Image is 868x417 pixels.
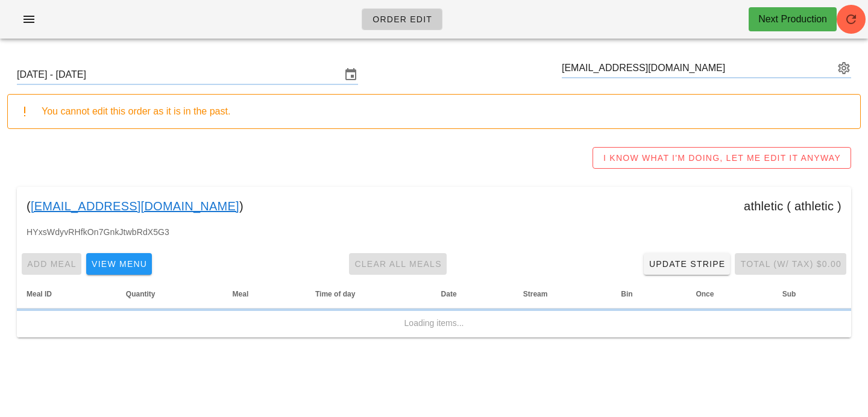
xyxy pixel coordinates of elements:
th: Time of day: Not sorted. Activate to sort ascending. [306,280,432,309]
button: I KNOW WHAT I'M DOING, LET ME EDIT IT ANYWAY [593,147,851,169]
th: Meal ID: Not sorted. Activate to sort ascending. [17,280,116,309]
span: Order Edit [372,14,432,24]
span: Date [441,290,457,298]
th: Stream: Not sorted. Activate to sort ascending. [514,280,611,309]
span: Update Stripe [649,259,726,269]
button: View Menu [86,253,152,275]
span: Meal ID [27,290,52,298]
span: Time of day [315,290,355,298]
div: HYxsWdyvRHfkOn7GnkJtwbRdX5G3 [17,225,851,248]
span: Quantity [126,290,156,298]
span: View Menu [91,259,147,269]
span: Bin [621,290,632,298]
span: Meal [233,290,249,298]
span: Sub [782,290,796,298]
span: Once [696,290,714,298]
th: Meal: Not sorted. Activate to sort ascending. [223,280,306,309]
th: Date: Not sorted. Activate to sort ascending. [432,280,514,309]
th: Once: Not sorted. Activate to sort ascending. [686,280,772,309]
span: You cannot edit this order as it is in the past. [42,106,230,116]
th: Bin: Not sorted. Activate to sort ascending. [611,280,686,309]
div: ( ) athletic ( athletic ) [17,187,851,225]
button: appended action [837,61,851,75]
th: Quantity: Not sorted. Activate to sort ascending. [116,280,223,309]
a: [EMAIL_ADDRESS][DOMAIN_NAME] [31,196,239,216]
input: Search by email or name [562,58,834,78]
a: Order Edit [362,8,442,30]
a: Update Stripe [644,253,731,275]
span: I KNOW WHAT I'M DOING, LET ME EDIT IT ANYWAY [603,153,841,163]
td: Loading items... [17,309,851,337]
div: Next Production [758,12,827,27]
span: Stream [523,290,548,298]
th: Sub: Not sorted. Activate to sort ascending. [773,280,851,309]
